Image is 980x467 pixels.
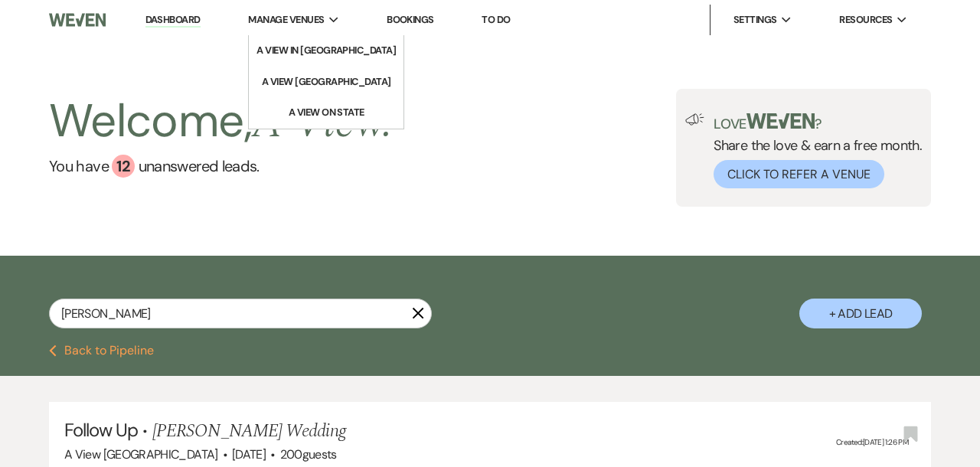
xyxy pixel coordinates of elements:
[152,417,346,445] span: [PERSON_NAME] Wedding
[685,113,704,126] img: loud-speaker-illustration.svg
[49,155,393,178] a: You have 12 unanswered leads.
[839,12,892,28] span: Resources
[112,155,135,178] div: 12
[248,12,324,28] span: Manage Venues
[49,89,393,155] h2: Welcome,
[257,74,395,90] li: A View [GEOGRAPHIC_DATA]
[64,446,218,462] span: A View [GEOGRAPHIC_DATA]
[49,345,154,357] button: Back to Pipeline
[482,13,510,26] a: To Do
[250,67,403,97] a: A View [GEOGRAPHIC_DATA]
[249,35,403,66] a: A View in [GEOGRAPHIC_DATA]
[256,43,396,58] li: A View in [GEOGRAPHIC_DATA]
[704,113,922,188] div: Share the love & earn a free month.
[145,13,201,28] a: Dashboard
[387,13,434,26] a: Bookings
[714,160,884,188] button: Click to Refer a Venue
[280,446,337,462] span: 200 guests
[714,113,922,131] p: Love ?
[49,299,432,328] input: Search by name, event date, email address or phone number
[257,105,395,120] li: A View on State
[799,299,922,328] button: + Add Lead
[49,4,106,36] img: Weven Logo
[64,418,138,442] span: Follow Up
[746,113,815,129] img: weven-logo-green.svg
[232,446,266,462] span: [DATE]
[836,437,908,447] span: Created: [DATE] 1:26 PM
[250,97,403,128] a: A View on State
[733,12,777,28] span: Settings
